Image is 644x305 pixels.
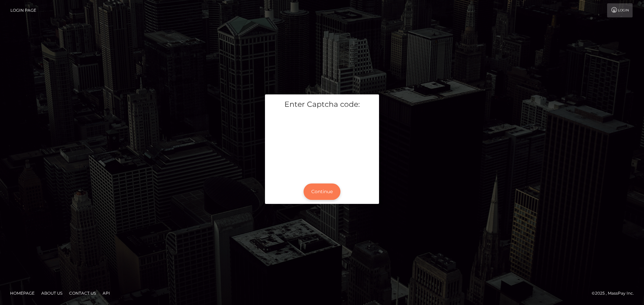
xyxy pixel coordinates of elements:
a: Contact Us [66,288,99,298]
div: © 2025 , MassPay Inc. [592,290,639,297]
button: Continue [304,183,340,200]
a: About Us [39,288,65,298]
a: Homepage [7,288,37,298]
iframe: mtcaptcha [270,115,374,174]
h5: Enter Captcha code: [270,99,374,110]
a: Login Page [10,3,36,17]
a: API [100,288,113,298]
a: Login [607,3,633,17]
